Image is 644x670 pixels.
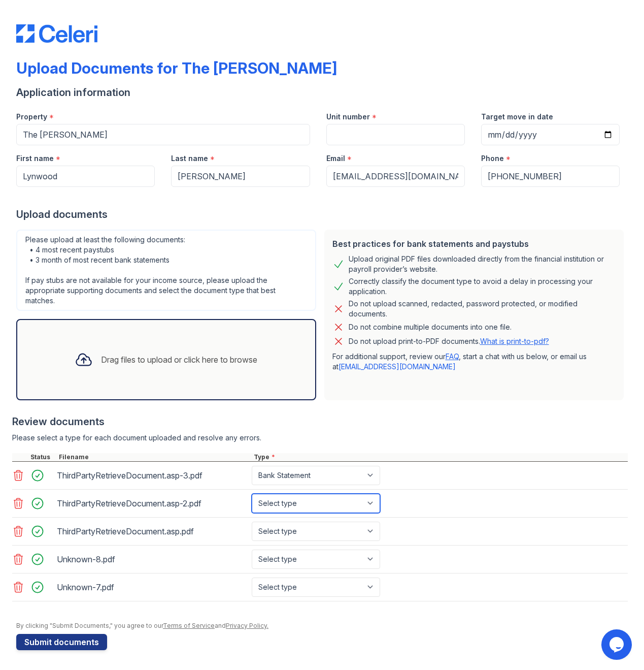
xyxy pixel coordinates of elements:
[226,622,268,629] a: Privacy Policy.
[601,629,634,660] iframe: chat widget
[16,24,97,43] img: CE_Logo_Blue-a8612792a0a2168367f1c8372b55b34899dd931a85d93a1a3d3e32e68fde9ad4.png
[16,230,316,311] div: Please upload at least the following documents: • 4 most recent paystubs • 3 month of most recent...
[163,622,215,629] a: Terms of Service
[16,59,337,77] div: Upload Documents for The [PERSON_NAME]
[349,299,616,319] div: Do not upload scanned, redacted, password protected, or modified documents.
[101,354,257,366] div: Drag files to upload or click here to browse
[16,153,54,164] label: First name
[57,453,252,461] div: Filename
[12,433,628,443] div: Please select a type for each document uploaded and resolve any errors.
[349,254,616,274] div: Upload original PDF files downloaded directly from the financial institution or payroll provider’...
[349,321,512,333] div: Do not combine multiple documents into one file.
[16,622,628,630] div: By clicking "Submit Documents," you agree to our and
[57,551,248,567] div: Unknown-8.pdf
[171,153,208,164] label: Last name
[349,336,549,346] p: Do not upload print-to-PDF documents.
[446,352,459,361] a: FAQ
[332,238,616,250] div: Best practices for bank statements and paystubs
[481,112,553,122] label: Target move in date
[480,337,549,345] a: What is print-to-pdf?
[481,153,504,164] label: Phone
[252,453,628,461] div: Type
[16,634,107,650] button: Submit documents
[57,495,248,512] div: ThirdPartyRetrieveDocument.asp-2.pdf
[57,467,248,484] div: ThirdPartyRetrieveDocument.asp-3.pdf
[57,523,248,539] div: ThirdPartyRetrieveDocument.asp.pdf
[16,207,628,221] div: Upload documents
[332,352,616,372] p: For additional support, review our , start a chat with us below, or email us at
[12,414,628,429] div: Review documents
[326,112,370,122] label: Unit number
[16,112,47,122] label: Property
[28,453,57,461] div: Status
[16,85,628,100] div: Application information
[349,276,616,297] div: Correctly classify the document type to avoid a delay in processing your application.
[326,153,345,164] label: Email
[338,362,456,371] a: [EMAIL_ADDRESS][DOMAIN_NAME]
[57,579,248,595] div: Unknown-7.pdf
